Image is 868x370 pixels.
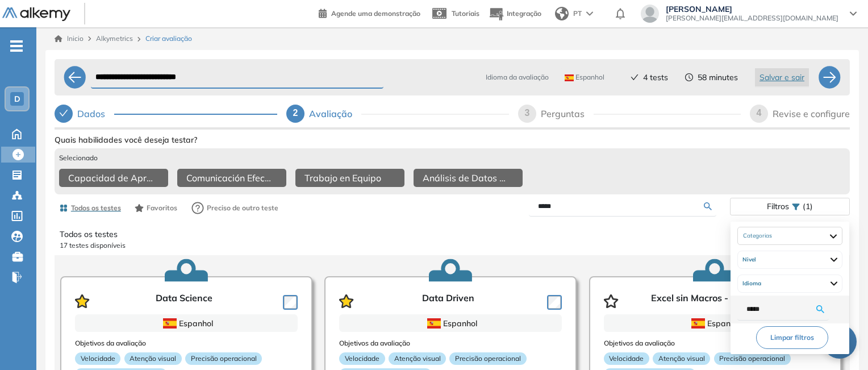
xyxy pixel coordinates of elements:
span: Espanhol [565,73,604,82]
span: Todos os testes [71,203,121,213]
div: 4Revise e configure [750,105,850,123]
i: - [10,45,23,47]
img: ícone de seta [831,253,837,266]
h3: Objetivos da avaliação [75,339,298,347]
div: Espanhol [115,317,258,330]
p: Velocidade [75,352,120,365]
div: Espanhol [644,317,787,330]
div: Dados [77,105,114,123]
span: Salvar e sair [759,71,804,84]
p: Todos os testes [60,228,845,240]
span: 3 [525,108,530,118]
span: Comunicación Efectiva [186,171,273,185]
button: Todos os testes [55,198,126,218]
span: Filtros [767,198,789,215]
a: Inicio [55,34,84,44]
p: Velocidade [339,352,385,365]
span: Agende uma demonstração [331,9,420,18]
p: Excel sin Macros - Avanzado [651,293,775,310]
span: Integração [507,9,541,18]
img: arrow [586,11,593,16]
p: Data Driven [422,293,474,310]
span: 4 tests [643,72,668,84]
p: Data Science [156,293,212,310]
div: Avaliação [309,105,361,123]
p: 17 testes disponíveis [60,240,845,251]
span: Capacidad de Aprendizaje en Adultos [68,171,155,185]
span: [PERSON_NAME] [666,5,838,14]
span: check [59,109,68,118]
span: Favoritos [147,203,177,213]
span: Análisis de Datos y Estadística [423,171,509,185]
img: world [555,7,569,20]
span: 58 minutes [698,72,738,84]
span: Preciso de outro teste [207,203,278,213]
span: Idioma da avaliação [486,72,549,82]
div: Dados [55,105,277,123]
p: Precisão operacional [714,352,791,365]
img: Logotipo [2,7,70,22]
img: ESP [427,318,441,329]
p: Atenção visual [653,352,710,365]
span: 2 [293,108,298,118]
span: Alkymetrics [96,34,133,43]
span: [PERSON_NAME][EMAIL_ADDRESS][DOMAIN_NAME] [666,14,838,23]
button: Salvar e sair [755,68,809,86]
span: Quais habilidades você deseja testar? [55,134,197,146]
p: Atenção visual [389,352,446,365]
img: ESP [565,74,574,81]
button: Preciso de outro teste [186,197,283,219]
span: PT [573,9,582,19]
span: (1) [803,198,813,215]
a: Agende uma demonstração [319,6,420,19]
span: Idioma [742,277,763,290]
span: D [14,94,20,103]
img: ESP [163,318,177,329]
button: Integração [489,2,541,26]
span: Selecionado [59,153,98,163]
p: Precisão operacional [185,352,262,365]
div: Espanhol [379,317,522,330]
img: ícone de seta [831,277,837,290]
span: Criar avaliação [145,34,192,44]
div: 3Perguntas [518,105,741,123]
h3: Objetivos da avaliação [339,339,562,347]
h3: Objetivos da avaliação [604,339,827,347]
div: Idioma [737,275,842,293]
p: Velocidade [604,352,649,365]
button: Limpar filtros [756,326,828,349]
span: check [631,73,639,81]
div: Nivel [737,251,842,269]
span: Nivel [742,253,758,266]
p: Precisão operacional [449,352,526,365]
button: Favoritos [130,198,182,218]
span: Tutoriais [452,9,479,18]
div: Perguntas [541,105,594,123]
p: Atenção visual [124,352,182,365]
span: clock-circle [685,73,693,81]
span: Trabajo en Equipo [304,171,381,185]
img: ESP [691,318,705,329]
span: 4 [757,108,762,118]
div: 2Avaliação [286,105,509,123]
div: Revise e configure [773,105,850,123]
